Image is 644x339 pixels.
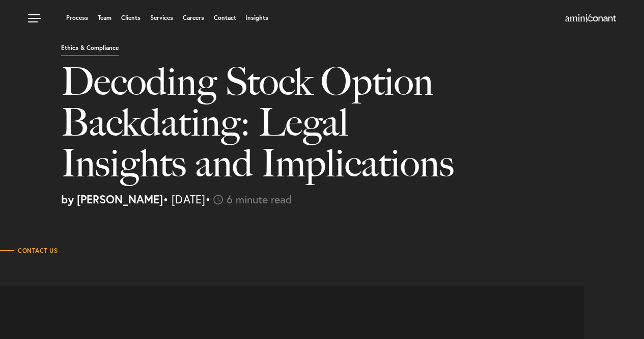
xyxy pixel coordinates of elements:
a: Process [66,15,88,21]
p: Ethics & Compliance [61,45,119,56]
h1: Decoding Stock Option Backdating: Legal Insights and Implications [61,61,464,194]
p: • [DATE] [61,194,636,205]
img: Amini & Conant [565,14,616,22]
a: Services [150,15,173,21]
img: icon-time-light.svg [213,195,223,204]
a: Contact [213,15,236,21]
a: Team [98,15,111,21]
a: Clients [121,15,141,21]
a: Home [565,15,616,23]
span: • [205,192,210,206]
a: Insights [245,15,268,21]
strong: by [PERSON_NAME] [61,192,163,206]
a: Careers [183,15,204,21]
span: 6 minute read [226,192,292,206]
